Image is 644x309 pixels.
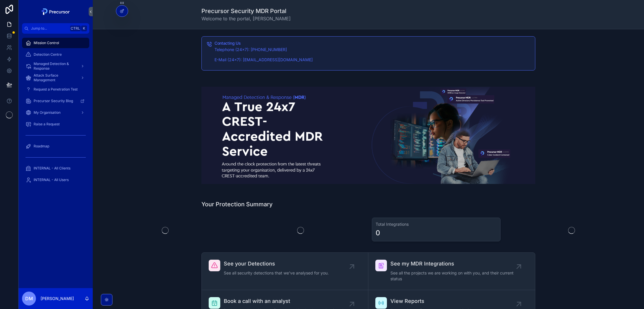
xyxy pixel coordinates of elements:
img: 17888-2024-08-22-14_25_07-Picture1.png [201,87,535,184]
div: Telephone (24x7): 01912491612 E-Mail (24x7): soc@precursorsecurity.com [214,46,530,63]
h1: Your Protection Summary [201,200,273,208]
img: App logo [40,7,72,16]
button: Jump to...CtrlK [22,23,89,34]
span: Managed Detection & Response [34,62,76,71]
h3: Total Integrations [376,221,497,227]
a: Raise a Request [22,119,89,129]
div: 0 [376,228,380,238]
span: View Reports [390,297,493,305]
span: Request a Penetration Test [34,87,78,92]
span: INTERNAL - All Clients [34,166,70,171]
span: Detection Centre [34,52,62,57]
span: Welcome to the portal, [PERSON_NAME] [201,15,291,22]
a: INTERNAL - All Clients [22,163,89,174]
span: Roadmap [34,144,49,149]
span: Raise a Request [34,122,60,127]
p: Telephone (24x7): [PHONE_NUMBER] [214,46,530,53]
a: INTERNAL - All Users [22,175,89,185]
span: INTERNAL - All Users [34,178,69,182]
span: Ctrl [70,26,81,31]
p: E-Mail (24x7): [EMAIL_ADDRESS][DOMAIN_NAME] [214,57,530,63]
a: Precursor Security Blog [22,96,89,106]
a: Managed Detection & Response [22,61,89,71]
span: My Organisation [34,110,61,115]
a: Roadmap [22,141,89,151]
a: My Organisation [22,107,89,118]
span: DM [25,295,33,302]
a: Detection Centre [22,49,89,60]
span: Jump to... [31,26,68,31]
span: See all the projects we are working on with you, and their current status [390,270,519,282]
a: Request a Penetration Test [22,84,89,95]
a: See my MDR IntegrationsSee all the projects we are working on with you, and their current status [368,253,535,290]
span: Book a call with an analyst [224,297,352,305]
div: scrollable content [19,34,93,193]
a: Mission Control [22,38,89,48]
p: [PERSON_NAME] [41,296,74,301]
h5: Contacting Us [214,41,530,45]
span: See my MDR Integrations [390,260,519,268]
a: See your DetectionsSee all security detections that we've analysed for you. [202,253,368,290]
a: Attack Surface Management [22,73,89,83]
span: Attack Surface Management [34,73,76,82]
span: Mission Control [34,41,59,45]
span: Precursor Security Blog [34,99,73,103]
span: K [82,26,86,31]
h1: Precursor Security MDR Portal [201,7,291,15]
span: See your Detections [224,260,329,268]
span: See all security detections that we've analysed for you. [224,270,329,276]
